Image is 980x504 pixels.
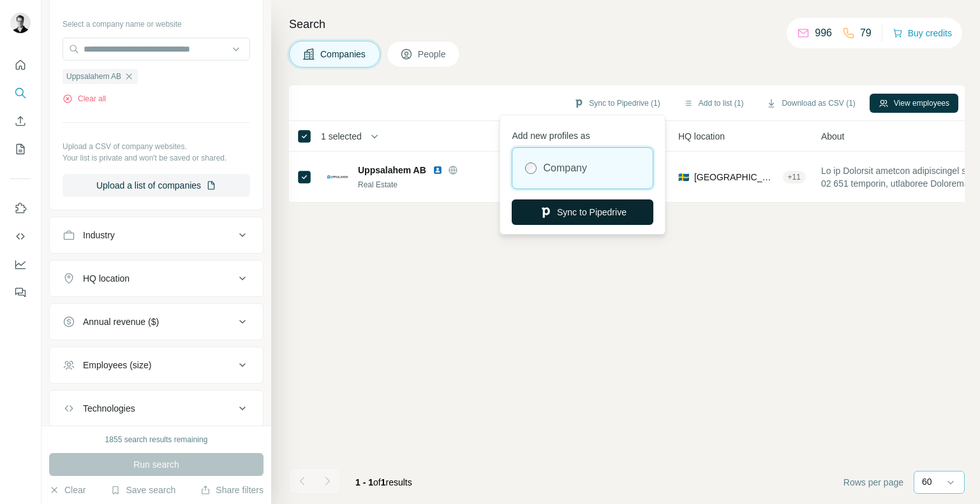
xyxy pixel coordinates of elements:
[843,476,903,489] span: Rows per page
[83,402,135,415] div: Technologies
[694,171,778,184] span: [GEOGRAPHIC_DATA], [GEOGRAPHIC_DATA]
[321,130,362,143] span: 1 selected
[66,71,121,82] span: Uppsalahem AB
[320,48,367,61] span: Companies
[678,171,689,184] span: 🇸🇪
[674,94,753,113] button: Add to list (1)
[860,25,872,41] p: 79
[815,25,832,41] p: 996
[433,165,443,175] img: LinkedIn logo
[10,253,31,276] button: Dashboard
[418,48,447,61] span: People
[83,272,130,285] div: HQ location
[10,197,31,220] button: Use Surfe on LinkedIn
[512,199,653,225] button: Sync to Pipedrive
[63,152,250,164] p: Your list is private and won't be saved or shared.
[327,175,348,178] img: Logo of Uppsalahem AB
[355,477,373,487] span: 1 - 1
[63,174,250,197] button: Upload a list of companies
[355,477,412,487] span: results
[757,94,864,113] button: Download as CSV (1)
[783,171,806,183] div: + 11
[922,475,932,488] p: 60
[63,13,250,30] div: Select a company name or website
[105,434,208,445] div: 1855 search results remaining
[821,130,845,143] span: About
[10,54,31,76] button: Quick start
[63,141,250,152] p: Upload a CSV of company websites.
[50,220,263,250] button: Industry
[63,93,106,104] button: Clear all
[358,164,426,176] span: Uppsalahem AB
[10,281,31,304] button: Feedback
[512,124,653,142] p: Add new profiles as
[358,179,496,191] div: Real Estate
[289,15,965,33] h4: Search
[83,359,151,371] div: Employees (size)
[50,350,263,380] button: Employees (size)
[10,82,31,104] button: Search
[565,94,669,113] button: Sync to Pipedrive (1)
[543,161,586,176] label: Company
[83,315,159,328] div: Annual revenue ($)
[50,306,263,337] button: Annual revenue ($)
[893,24,952,42] button: Buy credits
[50,393,263,424] button: Technologies
[49,484,85,496] button: Clear
[200,484,264,496] button: Share filters
[381,477,386,487] span: 1
[50,263,263,294] button: HQ location
[373,477,381,487] span: of
[10,13,31,33] img: Avatar
[870,94,958,113] button: View employees
[678,130,725,143] span: HQ location
[110,484,175,496] button: Save search
[10,138,31,161] button: My lists
[83,229,115,241] div: Industry
[10,110,31,133] button: Enrich CSV
[10,225,31,248] button: Use Surfe API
